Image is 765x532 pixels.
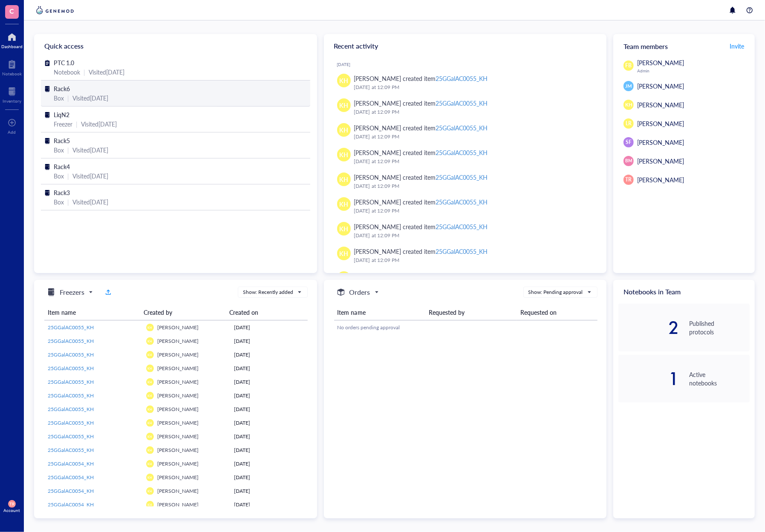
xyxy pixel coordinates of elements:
span: 25GGalAC0054_KH [48,474,94,481]
span: KH [339,175,348,184]
span: Rack5 [54,136,70,145]
span: JM [626,83,632,90]
h5: Freezers [60,287,84,297]
a: 25GGalAC0054_KH [48,460,139,468]
span: Invite [730,42,744,50]
div: 25GGalAC0055_KH [436,148,488,157]
span: [PERSON_NAME] [157,378,199,385]
div: | [67,145,69,155]
a: Inventory [3,85,21,104]
a: 25GGalAC0055_KH [48,419,139,427]
th: Item name [44,305,140,320]
span: 25GGalAC0055_KH [48,324,94,331]
span: KH [148,448,153,452]
div: [DATE] at 12:09 PM [354,256,593,265]
div: Visited [DATE] [72,197,108,207]
div: | [67,197,69,207]
div: 2 [618,321,679,334]
div: Show: Pending approval [528,288,583,296]
div: 25GGalAC0055_KH [436,198,488,206]
a: 25GGalAC0054_KH [48,474,139,481]
a: 25GGalAC0055_KH [48,365,139,372]
div: 1 [618,372,679,385]
span: [PERSON_NAME] [157,337,199,345]
span: 25GGalAC0055_KH [48,337,94,345]
div: 25GGalAC0055_KH [436,247,488,256]
div: Visited [DATE] [81,119,117,129]
div: | [76,119,78,129]
span: [PERSON_NAME] [637,157,684,165]
th: Created by [140,305,226,320]
span: TR [626,176,632,184]
span: KH [339,125,348,135]
div: [PERSON_NAME] created item [354,123,488,132]
a: KH[PERSON_NAME] created item25GGalAC0055_KH[DATE] at 12:09 PM [331,243,600,268]
span: KH [148,366,153,370]
div: [PERSON_NAME] created item [354,197,488,207]
span: [PERSON_NAME] [157,474,199,481]
span: 25GGalAC0055_KH [48,351,94,358]
span: [PERSON_NAME] [637,82,684,90]
div: [DATE] [234,405,304,413]
div: No orders pending approval [338,324,594,331]
span: [PERSON_NAME] [157,460,199,467]
span: LR [626,120,632,127]
span: Rack4 [54,162,70,171]
span: KH [148,407,153,411]
div: Notebook [2,71,22,76]
div: [DATE] at 12:09 PM [354,157,593,166]
div: [DATE] at 12:09 PM [354,83,593,92]
span: [PERSON_NAME] [157,324,199,331]
div: [DATE] at 12:09 PM [354,108,593,116]
div: Box [54,145,64,155]
th: Created on [226,305,301,320]
div: [PERSON_NAME] created item [354,247,488,256]
div: Admin [637,68,750,73]
span: KH [339,199,348,209]
a: 25GGalAC0054_KH [48,501,139,509]
span: 25GGalAC0055_KH [48,446,94,454]
span: [PERSON_NAME] [637,119,684,128]
div: [DATE] [234,446,304,454]
span: 25GGalAC0055_KH [48,392,94,399]
span: 25GGalAC0055_KH [48,405,94,413]
span: KH [339,101,348,110]
a: KH[PERSON_NAME] created item25GGalAC0055_KH[DATE] at 12:09 PM [331,144,600,169]
div: [DATE] at 12:09 PM [354,207,593,215]
a: 25GGalAC0055_KH [48,337,139,345]
span: KH [148,380,153,384]
div: Team members [613,34,755,58]
span: [PERSON_NAME] [157,392,199,399]
div: Add [8,129,16,135]
span: 25GGalAC0055_KH [48,433,94,440]
th: Item name [334,305,426,320]
a: 25GGalAC0055_KH [48,324,139,331]
div: [DATE] [337,62,600,67]
div: 25GGalAC0055_KH [436,99,488,107]
span: Rack3 [54,188,70,197]
div: Show: Recently added [243,288,293,296]
span: TR [9,501,14,506]
span: 25GGalAC0055_KH [48,378,94,385]
th: Requested by [425,305,517,320]
span: KH [148,434,153,438]
div: [DATE] [234,378,304,386]
button: Invite [729,39,745,53]
div: 25GGalAC0055_KH [436,222,488,231]
div: [DATE] at 12:09 PM [354,231,593,240]
div: Dashboard [1,44,23,49]
div: [DATE] [234,487,304,495]
img: genemod-logo [34,5,76,15]
div: Inventory [3,98,21,104]
span: KH [339,224,348,233]
a: KH[PERSON_NAME] created item25GGalAC0055_KH[DATE] at 12:09 PM [331,95,600,120]
div: | [67,93,69,103]
span: KH [339,150,348,159]
span: LiqN2 [54,110,69,119]
div: Quick access [34,34,317,58]
a: Dashboard [1,30,23,49]
div: Box [54,93,64,103]
div: [PERSON_NAME] created item [354,148,488,157]
span: [PERSON_NAME] [157,487,199,495]
div: [DATE] [234,433,304,440]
